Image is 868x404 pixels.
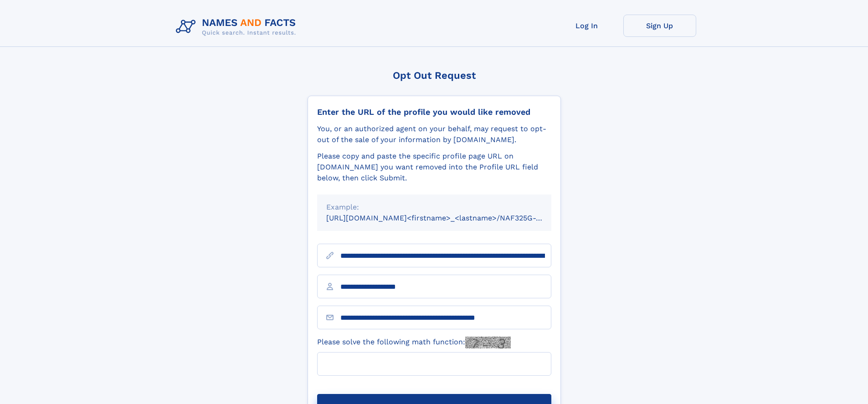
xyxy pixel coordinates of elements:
[326,202,542,213] div: Example:
[172,15,303,39] img: Logo Names and Facts
[326,214,569,222] small: [URL][DOMAIN_NAME]<firstname>_<lastname>/NAF325G-xxxxxxxx
[317,123,551,145] div: You, or an authorized agent on your behalf, may request to opt-out of the sale of your informatio...
[308,70,561,81] div: Opt Out Request
[317,151,551,184] div: Please copy and paste the specific profile page URL on [DOMAIN_NAME] you want removed into the Pr...
[317,337,511,348] label: Please solve the following math function:
[550,15,623,37] a: Log In
[623,15,696,37] a: Sign Up
[317,107,551,117] div: Enter the URL of the profile you would like removed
